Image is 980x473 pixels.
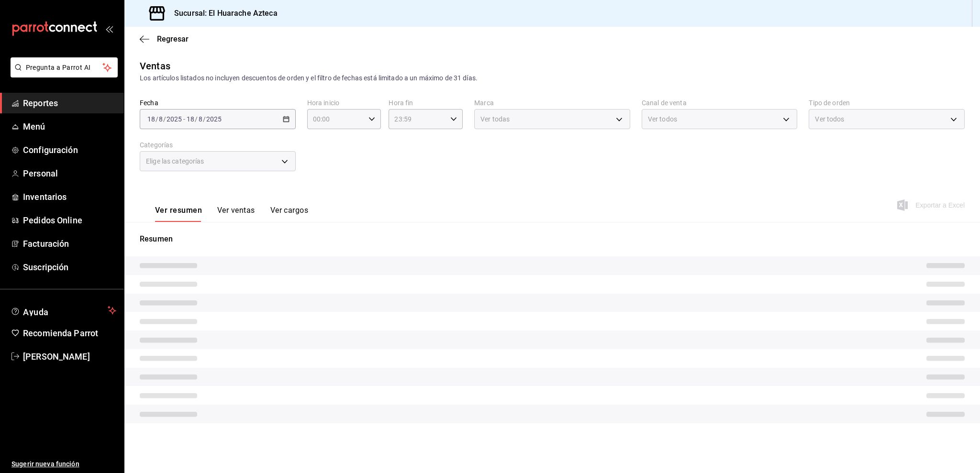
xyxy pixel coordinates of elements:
label: Categorías [140,142,296,148]
input: ---- [206,115,222,123]
span: Pregunta a Parrot AI [26,63,103,73]
button: Ver ventas [217,206,255,222]
span: Suscripción [23,261,116,274]
span: Recomienda Parrot [23,327,116,340]
span: Configuración [23,143,116,156]
input: -- [158,115,163,123]
span: Ver todos [648,114,677,124]
label: Fecha [140,99,296,106]
span: [PERSON_NAME] [23,350,116,363]
span: Ver todas [480,114,510,124]
div: Ventas [140,59,170,73]
label: Marca [474,99,630,106]
a: Pregunta a Parrot AI [7,69,118,79]
button: open_drawer_menu [105,25,113,33]
h3: Sucursal: El Huarache Azteca [167,8,278,19]
input: ---- [166,115,182,123]
span: Inventarios [23,190,116,203]
span: Regresar [157,34,189,44]
span: Reportes [23,97,116,110]
label: Canal de venta [642,99,798,106]
p: Resumen [140,233,965,245]
span: Menú [23,120,116,133]
label: Hora fin [389,99,463,106]
input: -- [147,115,156,123]
div: Los artículos listados no incluyen descuentos de orden y el filtro de fechas está limitado a un m... [140,73,965,83]
span: Personal [23,167,116,180]
span: Ver todos [815,114,844,124]
button: Pregunta a Parrot AI [11,57,118,77]
span: / [156,115,158,123]
div: navigation tabs [155,206,308,222]
button: Regresar [140,34,189,44]
span: Sugerir nueva función [11,459,116,469]
input: -- [186,115,195,123]
button: Ver resumen [155,206,202,222]
span: Facturación [23,237,116,250]
span: Elige las categorías [146,156,204,166]
span: / [163,115,166,123]
span: - [183,115,185,123]
span: / [195,115,198,123]
span: Pedidos Online [23,214,116,227]
span: Ayuda [23,305,104,316]
label: Hora inicio [307,99,381,106]
button: Ver cargos [270,206,309,222]
input: -- [198,115,203,123]
span: / [203,115,206,123]
label: Tipo de orden [809,99,965,106]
